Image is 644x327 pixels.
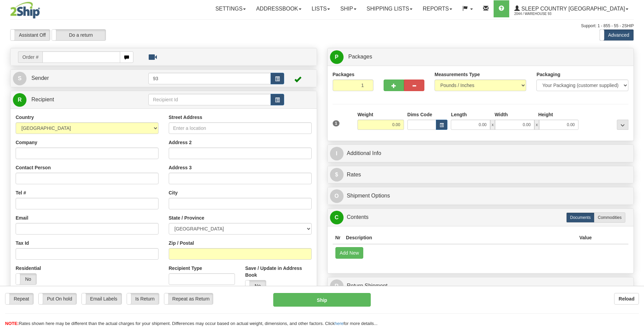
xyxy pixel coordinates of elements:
[330,147,631,160] a: IAdditional Info
[628,129,643,198] iframe: chat widget
[31,97,54,102] span: Recipient
[330,168,344,182] span: $
[169,164,192,171] label: Address 3
[210,0,251,17] a: Settings
[148,94,271,105] input: Recipient Id
[10,23,634,29] div: Support: 1 - 855 - 55 - 2SHIP
[509,0,633,17] a: Sleep Country [GEOGRAPHIC_DATA] 2044 / Warehouse 93
[10,2,40,19] img: logo2044.jpg
[245,265,311,278] label: Save / Update in Address Book
[451,111,467,118] label: Length
[16,265,41,272] label: Residential
[164,293,213,304] label: Repeat as Return
[538,111,553,118] label: Height
[330,189,344,203] span: O
[16,164,51,171] label: Contact Person
[330,279,344,293] span: R
[348,54,372,59] span: Packages
[5,321,19,326] span: NOTE:
[16,114,34,121] label: Country
[16,240,29,246] label: Tax Id
[52,30,106,40] label: Do a return
[169,139,192,146] label: Address 2
[82,293,122,304] label: Email Labels
[169,114,202,121] label: Street Address
[566,212,594,223] label: Documents
[5,293,33,304] label: Repeat
[330,50,344,64] span: P
[617,120,628,130] div: ...
[169,214,204,221] label: State / Province
[330,147,344,160] span: I
[16,274,36,285] label: No
[614,293,639,305] button: Reload
[576,231,594,244] th: Value
[418,0,457,17] a: Reports
[16,139,37,146] label: Company
[333,231,344,244] th: Nr
[333,120,340,126] span: 1
[594,212,625,223] label: Commodities
[343,231,576,244] th: Description
[245,280,266,291] label: No
[330,211,344,224] span: C
[330,210,631,224] a: CContents
[330,168,631,182] a: $Rates
[490,120,495,130] span: x
[31,75,49,81] span: Sender
[16,214,28,221] label: Email
[619,296,634,302] b: Reload
[13,93,26,107] span: R
[13,71,148,85] a: S Sender
[330,189,631,203] a: OShipment Options
[13,93,133,107] a: R Recipient
[13,72,26,85] span: S
[169,122,312,134] input: Enter a location
[435,71,480,78] label: Measurements Type
[307,0,335,17] a: Lists
[251,0,307,17] a: Addressbook
[16,189,26,196] label: Tel #
[18,51,42,63] span: Order #
[330,50,631,64] a: P Packages
[330,279,631,293] a: RReturn Shipment
[514,11,565,17] span: 2044 / Warehouse 93
[39,293,76,304] label: Put On hold
[127,293,159,304] label: Is Return
[534,120,539,130] span: x
[335,247,364,259] button: Add New
[357,111,373,118] label: Weight
[335,321,344,326] a: here
[407,111,432,118] label: Dims Code
[273,293,370,307] button: Ship
[600,30,633,40] label: Advanced
[333,71,355,78] label: Packages
[148,73,271,84] input: Sender Id
[169,265,202,272] label: Recipient Type
[11,30,50,40] label: Assistant Off
[495,111,508,118] label: Width
[169,189,178,196] label: City
[536,71,560,78] label: Packaging
[169,240,194,246] label: Zip / Postal
[335,0,361,17] a: Ship
[520,6,625,12] span: Sleep Country [GEOGRAPHIC_DATA]
[362,0,418,17] a: Shipping lists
